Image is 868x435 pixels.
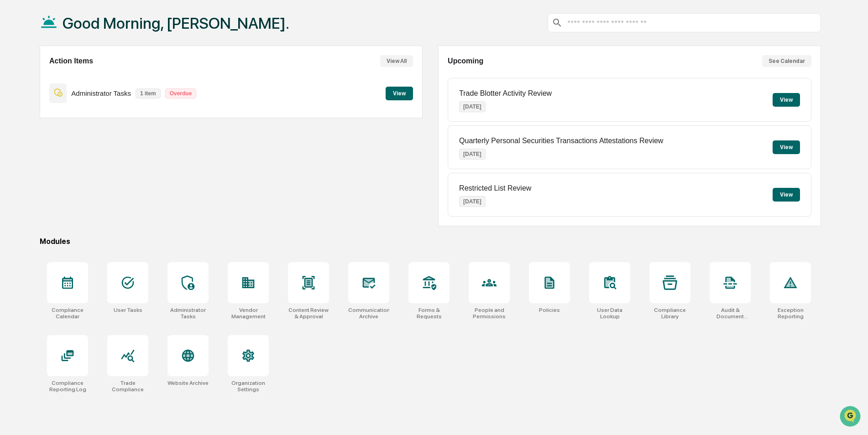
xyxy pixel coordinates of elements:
[228,307,269,320] div: Vendor Management
[167,307,209,320] div: Administrator Tasks
[770,307,811,320] div: Exception Reporting
[459,196,486,207] p: [DATE]
[348,307,389,320] div: Communications Archive
[9,19,166,34] p: How can we help?
[31,79,115,86] div: We're available if you need us!
[47,307,88,320] div: Compliance Calendar
[9,70,26,86] img: 1746055101610-c473b297-6a78-478c-a979-82029cc54cd1
[9,116,16,123] div: 🖐️
[773,93,800,107] button: View
[165,88,197,98] p: Overdue
[47,380,88,393] div: Compliance Reporting Log
[773,188,800,202] button: View
[539,307,560,313] div: Policies
[167,380,209,386] div: Website Archive
[459,184,531,192] p: Restricted List Review
[386,88,413,97] a: View
[155,72,166,83] button: Start new chat
[75,115,113,124] span: Attestations
[63,111,117,128] a: 🗄️Attestations
[386,87,413,100] button: View
[649,307,690,320] div: Compliance Library
[71,89,131,97] p: Administrator Tasks
[9,133,16,140] div: 🔎
[31,70,150,79] div: Start new chat
[408,307,450,320] div: Forms & Requests
[459,137,663,145] p: Quarterly Personal Securities Transactions Attestations Review
[459,149,486,160] p: [DATE]
[459,101,486,112] p: [DATE]
[5,129,61,145] a: 🔎Data Lookup
[459,89,552,98] p: Trade Blotter Activity Review
[228,380,269,393] div: Organization Settings
[136,88,161,98] p: 1 item
[5,111,63,128] a: 🖐️Preclearance
[773,140,800,154] button: View
[710,307,751,320] div: Audit & Document Logs
[49,57,93,65] h2: Action Items
[288,307,329,320] div: Content Review & Approval
[40,237,821,246] div: Modules
[469,307,510,320] div: People and Permissions
[114,307,142,313] div: User Tasks
[589,307,630,320] div: User Data Lookup
[66,116,73,123] div: 🗄️
[380,55,413,67] button: View All
[107,380,148,393] div: Trade Compliance
[63,14,289,32] h1: Good Morning, [PERSON_NAME].
[448,57,483,65] h2: Upcoming
[762,55,811,67] button: See Calendar
[64,154,110,161] a: Powered byPylon
[18,132,58,141] span: Data Lookup
[91,155,110,161] span: Pylon
[839,405,863,430] iframe: Open customer support
[18,115,59,124] span: Preclearance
